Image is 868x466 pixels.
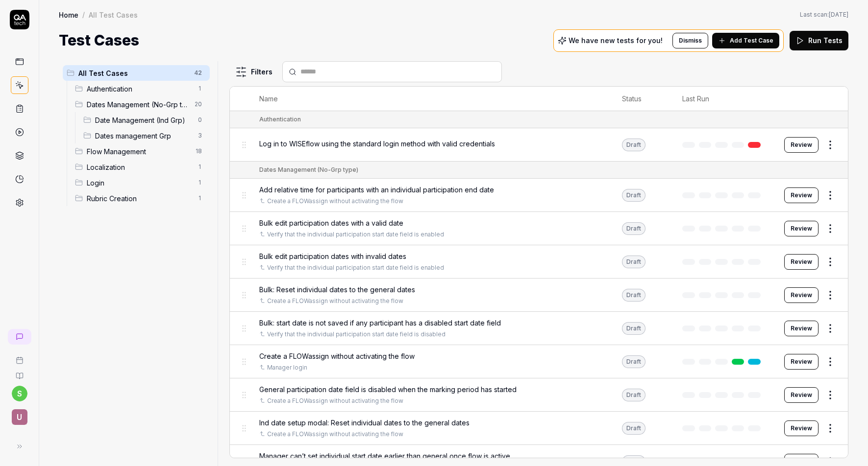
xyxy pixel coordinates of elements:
[259,251,406,261] span: Bulk edit participation dates with invalid dates
[800,10,848,19] button: Last scan:[DATE]
[194,83,206,94] span: 1
[12,386,27,401] button: s
[622,322,645,335] div: Draft
[267,363,307,372] a: Manager login
[12,409,27,425] span: U
[784,187,818,203] button: Review
[259,165,358,174] div: Dates Management (No-Grp type)
[267,330,446,339] a: Verify that the individual participation start date field is disabled
[267,396,403,405] a: Create a FLOWassign without activating the flow
[194,192,206,204] span: 1
[230,378,848,412] tr: General participation date field is disabled when the marking period has startedCreate a FLOWassi...
[230,128,848,162] tr: Log in to WISEflow using the standard login method with valid credentialsDraftReview
[622,189,645,202] div: Draft
[784,287,818,303] button: Review
[229,62,278,82] button: Filters
[259,384,517,395] span: General participation date field is disabled when the marking period has started
[194,161,206,173] span: 1
[71,159,210,175] div: Drag to reorderLocalization1
[267,263,444,272] a: Verify that the individual participation start date field is enabled
[259,218,403,228] span: Bulk edit participation dates with a valid date
[230,212,848,245] tr: Bulk edit participation dates with a valid dateVerify that the individual participation start dat...
[191,98,206,110] span: 20
[784,254,818,270] button: Review
[71,96,210,112] div: Drag to reorderDates Management (No-Grp type)20
[95,115,192,125] span: Date Management (Ind Grp)
[784,321,818,336] button: Review
[78,68,188,78] span: All Test Cases
[190,67,206,79] span: 42
[622,289,645,302] div: Draft
[87,84,192,94] span: Authentication
[800,10,848,19] span: Last scan:
[230,312,848,345] tr: Bulk: start date is not saved if any participant has a disabled start date fieldVerify that the i...
[784,387,818,403] button: Review
[267,197,403,206] a: Create a FLOWassign without activating the flow
[672,87,774,111] th: Last Run
[784,137,818,153] button: Review
[784,420,818,436] button: Review
[95,131,192,141] span: Dates management Grp
[267,297,403,305] a: Create a FLOWassign without activating the flow
[230,412,848,445] tr: Ind date setup modal: Reset individual dates to the general datesCreate a FLOWassign without acti...
[79,112,210,128] div: Drag to reorderDate Management (Ind Grp)0
[71,190,210,206] div: Drag to reorderRubric Creation1
[71,81,210,96] div: Drag to reorderAuthentication1
[259,418,470,428] span: Ind date setup modal: Reset individual dates to the general dates
[622,256,645,268] div: Draft
[8,329,31,345] a: New conversation
[259,318,501,328] span: Bulk: start date is not saved if any participant has a disabled start date field
[622,422,645,435] div: Draft
[82,10,85,20] div: /
[267,230,444,239] a: Verify that the individual participation start date field is enabled
[622,355,645,368] div: Draft
[259,451,510,461] span: Manager can’t set individual start date earlier than general once flow is active
[784,221,818,236] button: Review
[259,351,415,361] span: Create a FLOWassign without activating the flow
[230,245,848,279] tr: Bulk edit participation dates with invalid datesVerify that the individual participation start da...
[612,87,672,111] th: Status
[259,115,301,124] div: Authentication
[622,222,645,235] div: Draft
[79,128,210,143] div: Drag to reorderDates management Grp3
[829,11,848,18] time: [DATE]
[87,146,190,157] span: Flow Management
[267,430,403,439] a: Create a FLOWassign without activating the flow
[59,29,139,51] h1: Test Cases
[87,193,192,204] span: Rubric Creation
[87,162,192,172] span: Localization
[259,139,495,149] span: Log in to WISEflow using the standard login method with valid credentials
[259,185,494,195] span: Add relative time for participants with an individual participation end date
[71,175,210,190] div: Drag to reorderLogin1
[4,401,35,427] button: U
[712,33,779,48] button: Add Test Case
[71,143,210,159] div: Drag to reorderFlow Management18
[784,354,818,370] button: Review
[672,33,708,48] button: Dismiss
[194,114,206,126] span: 0
[230,279,848,312] tr: Bulk: Reset individual dates to the general datesCreate a FLOWassign without activating the flowD...
[4,364,35,380] a: Documentation
[59,10,78,20] a: Home
[87,178,192,188] span: Login
[622,389,645,401] div: Draft
[569,37,663,44] p: We have new tests for you!
[622,139,645,151] div: Draft
[194,130,206,141] span: 3
[87,99,189,110] span: Dates Management (No-Grp type)
[230,179,848,212] tr: Add relative time for participants with an individual participation end dateCreate a FLOWassign w...
[730,36,773,45] span: Add Test Case
[230,345,848,378] tr: Create a FLOWassign without activating the flowManager loginDraftReview
[89,10,138,20] div: All Test Cases
[249,87,612,111] th: Name
[790,31,848,50] button: Run Tests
